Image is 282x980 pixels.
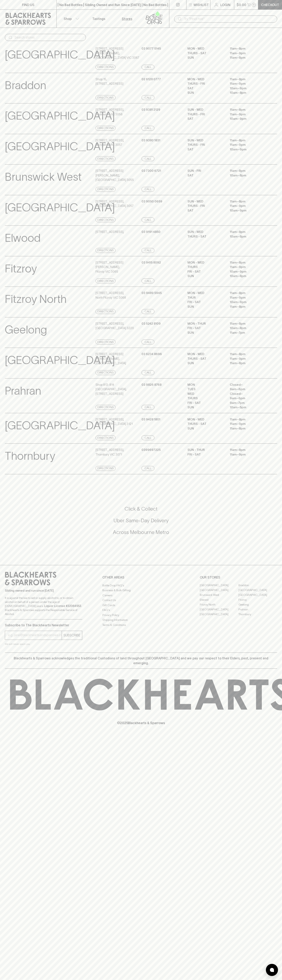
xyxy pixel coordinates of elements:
p: THURS - FRI [187,81,224,86]
p: 11am – 8pm [230,417,266,422]
a: Directions [96,466,116,471]
p: 11am – 8pm [230,77,266,82]
p: [STREET_ADDRESS] , North Fitzroy VIC 3068 [96,291,126,300]
p: THURS - SAT [187,422,224,426]
a: Shipping Information [102,618,180,622]
p: SAT [187,173,224,178]
p: 11am – 8pm [230,230,266,234]
p: 11am – 8pm [230,260,266,265]
input: Search stores [15,34,83,41]
a: Contact Us [102,598,180,603]
p: 11am – 8pm [230,352,266,357]
input: Try "Pinot noir" [184,16,274,22]
p: 9am – 6pm [230,387,266,392]
p: 10am – 8pm [230,326,266,330]
a: Directions [96,65,116,70]
p: 03 7300 6721 [142,169,161,173]
p: FRI - SAT [187,269,224,274]
p: 10am – 9pm [230,86,266,91]
p: 03 9428 1801 [142,417,160,422]
p: THURS - FRI [187,143,224,147]
p: THURS - FRI [187,204,224,208]
p: MON - WED [187,352,224,357]
p: 03 9489 5945 [142,291,162,295]
p: Braddon [5,77,46,94]
p: SUN [187,426,224,431]
p: Checkout [261,2,279,7]
p: [STREET_ADDRESS] , [GEOGRAPHIC_DATA] 3220 [96,321,134,330]
p: Prahran [5,383,41,399]
a: Directions [96,156,116,161]
p: 11am – 9pm [230,265,266,269]
p: [STREET_ADDRESS] , Thornbury VIC 3071 [96,448,124,457]
p: 11am – 9pm [230,452,266,457]
p: [STREET_ADDRESS][PERSON_NAME] , [GEOGRAPHIC_DATA] 3055 [96,169,140,182]
p: [STREET_ADDRESS] , Brunswick VIC 3056 [96,107,124,117]
p: [STREET_ADDRESS][PERSON_NAME] , [GEOGRAPHIC_DATA] VIC 3067 [96,46,140,60]
p: 11am – 9pm [230,422,266,426]
p: [STREET_ADDRESS][PERSON_NAME] , Fitzroy VIC 3065 [96,260,140,274]
strong: Liquor License #32064953 [44,604,81,608]
p: SUN - WED [187,230,224,234]
a: Directions [96,435,116,440]
a: Directions [96,187,116,192]
p: SUN - WED [187,107,224,112]
a: Directions [96,248,116,253]
p: 0 [253,4,255,6]
a: Call [142,156,154,161]
p: Fri - Sat [187,452,224,457]
p: 11am – 9pm [230,295,266,300]
p: THURS - SAT [187,357,224,361]
p: Stores [122,16,132,21]
a: Call [142,95,154,100]
p: SUN [187,274,224,278]
p: SUN [187,91,224,95]
p: Login [220,2,230,7]
p: Brunswick West [5,169,82,185]
a: Bottle Drop FAQ's [102,583,180,588]
a: Directions [96,309,116,314]
img: bubble-icon [270,968,274,972]
p: [GEOGRAPHIC_DATA] [5,138,115,155]
p: [STREET_ADDRESS] , [96,230,124,234]
p: TUES [187,387,224,392]
p: 11am – 8pm [230,107,266,112]
p: THURS [187,265,224,269]
p: Closed – [230,383,266,387]
p: 11am – 8pm [230,361,266,366]
p: OUR STORES [200,575,277,580]
a: Fitzroy North [200,602,238,607]
p: MON - WED [187,46,224,51]
p: FRI - SAT [187,300,224,304]
p: 11am – 8pm [230,169,266,173]
p: SUBSCRIBE [63,633,80,638]
a: Brunswick West [200,593,238,597]
p: FIND US [22,2,34,7]
a: Thornbury [238,612,277,617]
a: Gift Cards [102,603,180,608]
p: 9am – 6pm [230,396,266,401]
a: Call [142,466,154,471]
p: 10am – 9pm [230,300,266,304]
p: It is against the law to sell or supply alcohol to, or to obtain alcohol on behalf of a person un... [5,596,82,616]
a: Directions [96,126,116,131]
p: SUN - FRI [187,169,224,173]
p: [GEOGRAPHIC_DATA] [5,417,115,434]
p: OTHER AREAS [102,575,180,580]
p: 11am – 8pm [230,448,266,452]
p: WED [187,392,224,396]
p: MON - WED [187,260,224,265]
p: MON [187,383,224,387]
p: THURS [187,396,224,401]
p: 03 9826 8768 [142,383,161,387]
p: [GEOGRAPHIC_DATA] [5,352,115,369]
a: Business & Bulk Gifting [102,588,180,593]
p: MON - THUR [187,321,224,326]
p: 11am – 8pm [230,55,266,60]
p: 03 9415 8092 [142,260,161,265]
p: Closed – [230,392,266,396]
p: 11am – 7pm [230,330,266,335]
a: Call [142,309,154,314]
p: 03 9191 4850 [142,230,160,234]
a: Terms & Conditions [102,622,180,627]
